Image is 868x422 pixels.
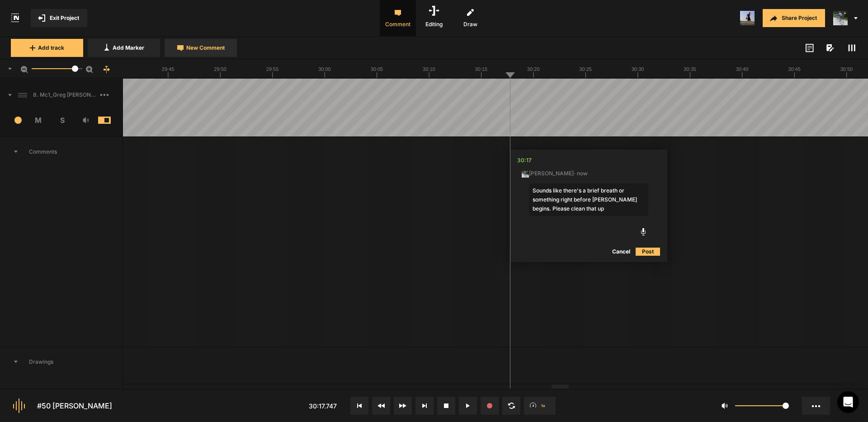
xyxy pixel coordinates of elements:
span: New Comment [186,44,225,52]
button: New Comment [165,39,237,57]
span: Add Marker [113,44,144,52]
text: 29:45 [162,66,175,72]
text: 29:50 [214,66,226,72]
button: Add Marker [88,39,160,57]
text: 30:15 [475,66,488,72]
div: Open Intercom Messenger [837,391,859,413]
img: ACg8ocLxXzHjWyafR7sVkIfmxRufCxqaSAR27SDjuE-ggbMy1qqdgD8=s96-c [833,11,848,25]
text: 30:35 [684,66,696,72]
text: 30:10 [423,66,435,72]
text: 30:30 [632,66,644,72]
img: ACg8ocJ5zrP0c3SJl5dKscm-Goe6koz8A9fWD7dpguHuX8DX5VIxymM=s96-c [740,11,755,25]
span: Exit Project [50,14,79,22]
div: #50 [PERSON_NAME] [37,400,112,411]
span: [PERSON_NAME] · now [522,169,588,178]
button: Share Project [763,9,825,27]
text: 30:50 [840,66,853,72]
span: S [50,115,74,126]
button: Add track [11,39,83,57]
text: 30:25 [579,66,592,72]
text: 30:05 [371,66,383,72]
div: 30:17 [517,156,532,165]
button: Exit Project [31,9,87,27]
span: Add track [38,44,64,52]
button: Cancel [607,246,636,257]
text: 30:00 [318,66,331,72]
text: 30:40 [736,66,749,72]
span: 8. Mc1_Greg [PERSON_NAME] [29,91,100,99]
button: Post [636,246,660,257]
button: 1x [524,397,556,415]
span: M [27,115,51,126]
text: 29:55 [266,66,279,72]
img: ACg8ocLxXzHjWyafR7sVkIfmxRufCxqaSAR27SDjuE-ggbMy1qqdgD8=s96-c [522,170,529,178]
text: 30:45 [788,66,801,72]
text: 30:20 [527,66,540,72]
span: 30:17.747 [309,402,337,410]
